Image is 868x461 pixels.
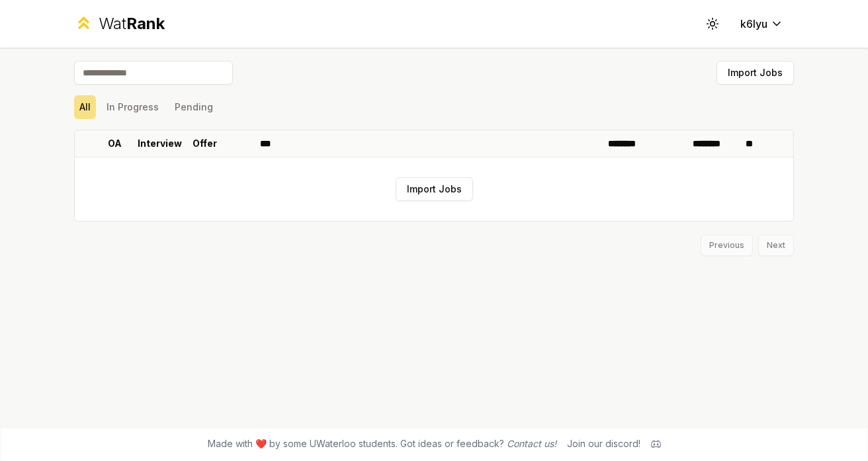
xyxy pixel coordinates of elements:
[108,137,122,150] p: OA
[730,12,794,36] button: k6lyu
[716,61,794,85] button: Import Jobs
[126,14,165,33] span: Rank
[507,438,556,449] a: Contact us!
[396,177,473,201] button: Import Jobs
[138,137,182,150] p: Interview
[169,95,218,119] button: Pending
[567,437,640,450] div: Join our discord!
[208,437,556,450] span: Made with ❤️ by some UWaterloo students. Got ideas or feedback?
[74,95,96,119] button: All
[74,13,165,34] a: WatRank
[193,137,217,150] p: Offer
[101,95,164,119] button: In Progress
[740,16,767,32] span: k6lyu
[99,13,165,34] div: Wat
